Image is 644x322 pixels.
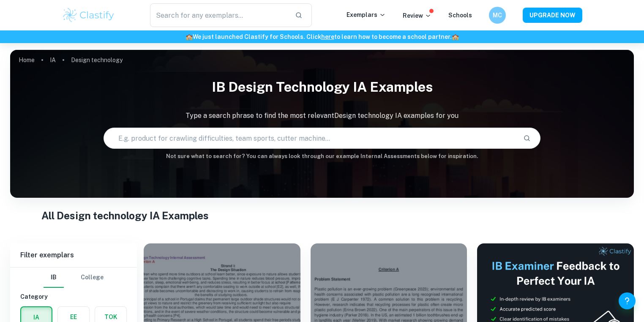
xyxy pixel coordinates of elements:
button: UPGRADE NOW [523,8,582,23]
button: Search [520,131,534,145]
h1: All Design technology IA Examples [41,208,603,223]
button: MC [489,7,506,24]
p: Type a search phrase to find the most relevant Design technology IA examples for you [10,111,634,121]
button: College [81,267,104,288]
h6: Filter exemplars [10,243,137,267]
p: Design technology [71,55,123,65]
h6: Category [20,292,127,301]
button: IB [44,267,64,288]
a: IA [50,54,56,66]
button: Help and Feedback [619,292,636,309]
h6: We just launched Clastify for Schools. Click to learn how to become a school partner. [2,32,642,41]
h6: Not sure what to search for? You can always look through our example Internal Assessments below f... [10,152,634,161]
h1: IB Design technology IA examples [10,74,634,101]
img: Clastify logo [62,7,115,24]
a: here [321,33,334,40]
p: Review [403,11,431,20]
p: Exemplars [347,10,386,19]
a: Home [19,54,35,66]
span: 🏫 [186,33,193,40]
h6: MC [493,11,502,20]
div: Filter type choice [44,267,104,288]
span: 🏫 [452,33,459,40]
a: Schools [448,12,472,19]
input: E.g. product for crawling difficulties, team sports, cutter machine... [104,126,516,150]
input: Search for any exemplars... [150,3,288,27]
